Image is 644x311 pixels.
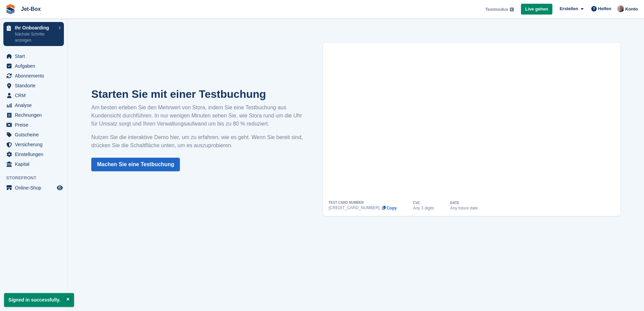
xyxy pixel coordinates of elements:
div: TEST CARD NUMBER [329,201,364,204]
div: CVC [413,201,420,205]
a: menu [3,159,64,169]
span: Einstellungen [15,150,55,159]
img: Kai-Uwe Walzer [617,5,624,12]
button: Copy [382,206,397,210]
a: menu [3,101,64,110]
a: menu [3,110,64,120]
div: DATE [450,201,459,205]
span: Abonnements [15,71,55,81]
span: Aufgaben [15,61,55,71]
span: Helfen [598,5,612,12]
p: Signed in successfully. [4,293,74,307]
span: Testmodus [485,6,508,13]
span: Erstellen [559,5,578,12]
a: menu [3,61,64,71]
span: Live gehen [525,6,548,13]
span: Standorte [15,81,55,90]
a: Vorschau-Shop [56,184,64,192]
p: Ihr Onboarding [15,25,55,30]
span: CRM [15,91,55,100]
span: Online-Shop [15,183,55,193]
a: Machen Sie eine Testbuchung [91,158,180,171]
div: Any 3 digits [413,206,434,210]
span: Versicherung [15,140,55,149]
iframe: How to Place a Test Booking [329,43,615,201]
span: Analyse [15,101,55,110]
a: menu [3,91,64,100]
span: Rechnungen [15,110,55,120]
a: Jet-Box [18,3,44,15]
a: menu [3,130,64,139]
div: [CREDIT_CARD_NUMBER] [329,206,380,210]
span: Storefront [6,175,67,181]
img: icon-info-grey-7440780725fd019a000dd9b08b2336e03edf1995a4989e88bcd33f0948082b44.svg [510,7,514,12]
a: menu [3,140,64,149]
span: Preise [15,120,55,130]
span: Gutscheine [15,130,55,139]
a: menu [3,71,64,81]
a: menu [3,51,64,61]
img: stora-icon-8386f47178a22dfd0bd8f6a31ec36ba5ce8667c1dd55bd0f319d3a0aa187defe.svg [5,4,16,14]
span: Kapital [15,159,55,169]
span: Start [15,51,55,61]
a: menu [3,81,64,90]
div: Any future date [450,206,478,210]
a: Live gehen [521,4,553,15]
a: Ihr Onboarding Nächste Schritte anzeigen [3,22,64,46]
p: Nutzen Sie die interaktive Demo hier, um zu erfahren, wie es geht. Wenn Sie bereit sind, drücken ... [91,133,303,150]
a: menu [3,120,64,130]
a: Speisekarte [3,183,64,193]
span: Konto [625,6,638,13]
p: Nächste Schritte anzeigen [15,31,55,43]
a: menu [3,150,64,159]
strong: Starten Sie mit einer Testbuchung [91,88,266,100]
p: Am besten erleben Sie den Mehrwert von Stora, indem Sie eine Testbuchung aus Kundensicht durchfüh... [91,104,303,128]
